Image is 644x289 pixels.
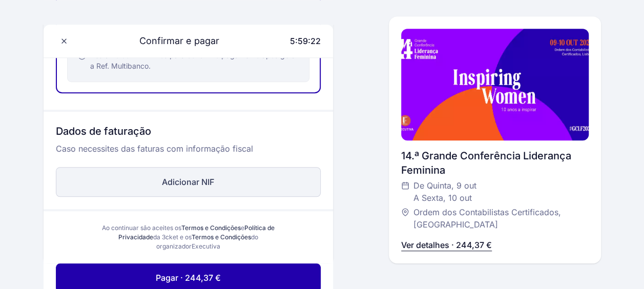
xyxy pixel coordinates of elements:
[56,142,321,163] p: Caso necessites das faturas com informação fiscal
[401,149,588,177] div: 14.ª Grande Conferência Liderança Feminina
[401,239,492,251] p: Ver detalhes · 244,37 €
[181,224,241,232] a: Termos e Condições
[290,36,321,46] span: 5:59:22
[127,34,219,48] span: Confirmar e pagar
[192,242,220,250] span: Executiva
[156,272,221,284] span: Pagar · 244,37 €
[56,124,321,142] h3: Dados de faturação
[101,223,276,251] div: Ao continuar são aceites os e da 3cket e os do organizador
[413,206,578,231] span: Ordem dos Contabilistas Certificados, [GEOGRAPHIC_DATA]
[56,167,321,197] button: Adicionar NIF
[413,179,476,204] span: De Quinta, 9 out A Sexta, 10 out
[192,233,251,241] a: Termos e Condições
